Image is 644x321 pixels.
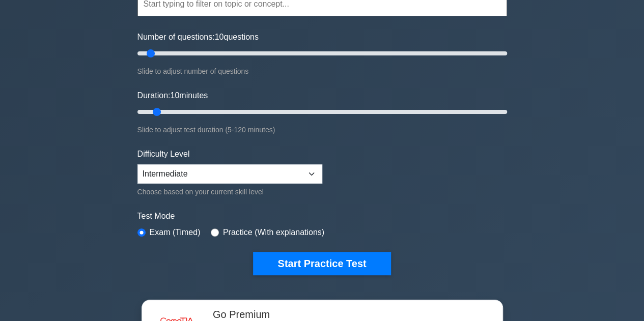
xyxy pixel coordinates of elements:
[215,33,224,41] span: 10
[253,252,390,275] button: Start Practice Test
[137,124,507,136] div: Slide to adjust test duration (5-120 minutes)
[137,148,190,160] label: Difficulty Level
[170,91,179,100] span: 10
[137,31,259,43] label: Number of questions: questions
[137,65,507,77] div: Slide to adjust number of questions
[150,226,201,239] label: Exam (Timed)
[223,226,324,239] label: Practice (With explanations)
[137,186,322,198] div: Choose based on your current skill level
[137,210,507,222] label: Test Mode
[137,90,208,102] label: Duration: minutes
